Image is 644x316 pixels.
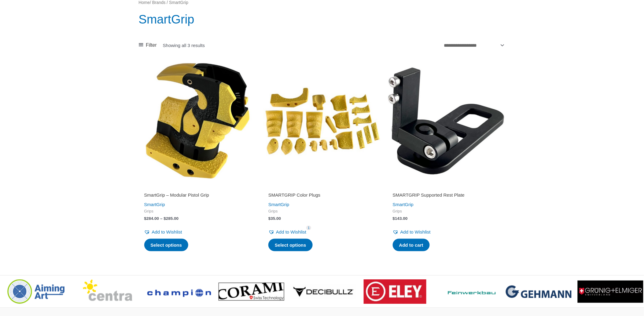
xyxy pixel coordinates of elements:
[387,62,506,180] img: SMARTGRIP Supported Rest Plate
[268,192,376,200] a: SMARTGRIP Color Plugs
[276,229,306,234] span: Add to Wishlist
[144,202,165,207] a: SmartGrip
[393,202,414,207] a: SmartGrip
[268,192,376,198] h2: SMARTGRIP Color Plugs
[393,192,500,200] a: SMARTGRIP Supported Rest Plate
[306,226,311,230] span: 1
[393,192,500,198] h2: SMARTGRIP Supported Rest Plate
[268,209,376,214] span: Grips
[144,192,252,198] h2: SmartGrip – Modular Pistol Grip
[268,183,376,191] iframe: Customer reviews powered by Trustpilot
[144,216,147,221] span: $
[400,229,431,234] span: Add to Wishlist
[152,229,182,234] span: Add to Wishlist
[139,11,506,28] h1: SmartGrip
[393,216,408,221] bdi: 143.00
[268,216,281,221] bdi: 35.00
[144,239,189,252] a: Select options for “SmartGrip - Modular Pistol Grip”
[268,228,306,236] a: Add to Wishlist
[268,239,313,252] a: Select options for “SMARTGRIP Color Plugs”
[393,183,500,191] iframe: Customer reviews powered by Trustpilot
[268,216,271,221] span: $
[263,62,381,180] img: SMARTGRIP Color Plugs
[393,228,431,236] a: Add to Wishlist
[393,239,430,252] a: Add to cart: “SMARTGRIP Supported Rest Plate”
[364,279,426,304] img: brand logo
[139,0,150,5] a: Home
[144,192,252,200] a: SmartGrip – Modular Pistol Grip
[163,43,205,48] p: Showing all 3 results
[393,209,500,214] span: Grips
[160,216,163,221] span: –
[144,209,252,214] span: Grips
[268,202,289,207] a: SmartGrip
[144,216,159,221] bdi: 284.00
[393,216,395,221] span: $
[146,41,157,50] span: Filter
[164,216,178,221] bdi: 285.00
[442,40,505,50] select: Shop order
[164,216,166,221] span: $
[139,62,257,180] img: SmartGrip - Modular Pistol Grip
[144,228,182,236] a: Add to Wishlist
[144,183,252,191] iframe: Customer reviews powered by Trustpilot
[139,41,157,50] a: Filter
